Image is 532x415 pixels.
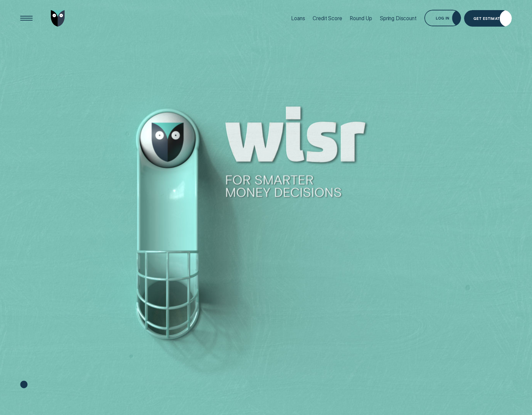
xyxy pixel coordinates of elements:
button: Log in [424,10,461,26]
img: Wisr [51,10,65,27]
div: Credit Score [313,15,342,22]
a: Get Estimate [464,10,511,27]
button: Open Menu [18,10,35,27]
div: Round Up [350,15,372,22]
div: Spring Discount [380,15,417,22]
div: Loans [291,15,305,22]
